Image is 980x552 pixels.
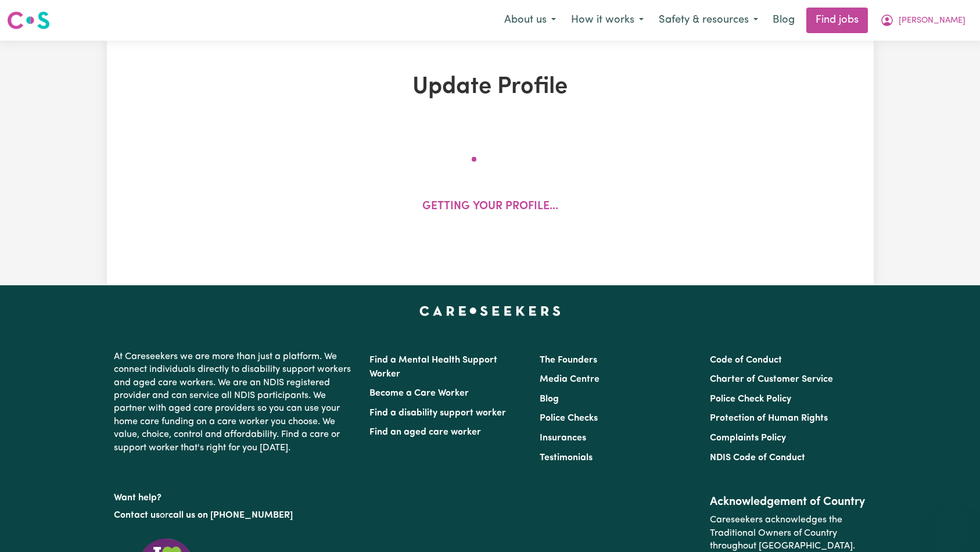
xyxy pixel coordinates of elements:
[114,511,160,520] a: Contact us
[710,433,786,443] a: Complaints Policy
[710,414,828,423] a: Protection of Human Rights
[369,389,469,398] a: Become a Care Worker
[806,8,868,33] a: Find jobs
[899,15,965,27] span: [PERSON_NAME]
[369,428,481,437] a: Find an aged care worker
[540,453,593,463] a: Testimonials
[242,73,739,101] h1: Update Profile
[540,375,600,384] a: Media Centre
[497,8,563,33] button: About us
[710,453,805,463] a: NDIS Code of Conduct
[369,408,506,418] a: Find a disability support worker
[114,346,356,459] p: At Careseekers we are more than just a platform. We connect individuals directly to disability su...
[540,414,598,423] a: Police Checks
[540,356,597,365] a: The Founders
[114,487,356,504] p: Want help?
[369,356,497,379] a: Find a Mental Health Support Worker
[419,306,561,316] a: Careseekers home page
[168,511,293,520] a: call us on [PHONE_NUMBER]
[7,10,50,31] img: Careseekers logo
[422,199,558,216] p: Getting your profile...
[651,8,766,33] button: Safety & resources
[7,7,50,34] a: Careseekers logo
[766,8,802,33] a: Blog
[540,433,586,443] a: Insurances
[710,395,791,404] a: Police Check Policy
[540,395,559,404] a: Blog
[114,504,356,526] p: or
[563,8,651,33] button: How it works
[934,506,971,543] iframe: Button to launch messaging window
[710,375,833,384] a: Charter of Customer Service
[710,356,782,365] a: Code of Conduct
[873,8,973,33] button: My Account
[710,495,866,509] h2: Acknowledgement of Country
